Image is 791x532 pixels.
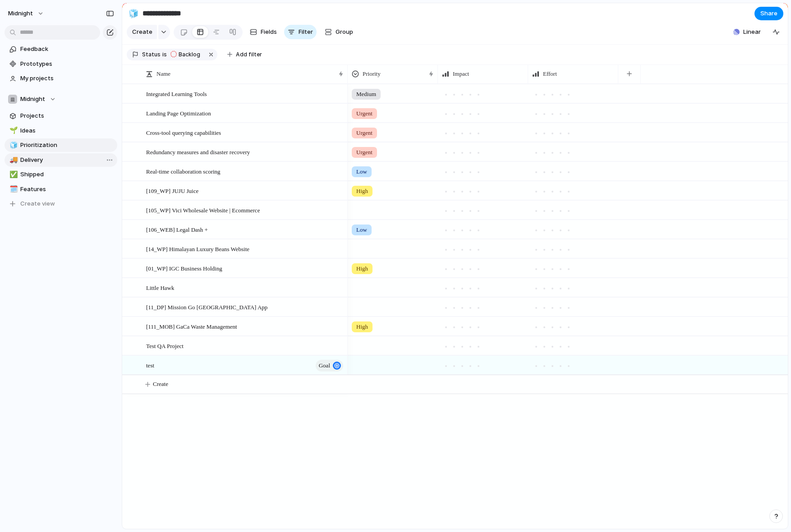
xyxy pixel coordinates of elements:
[4,6,49,21] button: Midnight
[162,50,167,59] span: is
[146,243,249,254] span: [14_WP] Himalayan Luxury Beans Website
[284,25,317,39] button: Filter
[146,360,154,370] span: test
[9,170,16,180] div: ✅
[5,197,117,211] button: Create view
[5,168,117,181] a: ✅Shipped
[356,90,376,99] span: Medium
[146,224,208,234] span: [106_WEB] Legal Dash +
[730,25,764,39] button: Linear
[356,109,373,118] span: Urgent
[8,170,17,179] button: ✅
[8,185,17,194] button: 🗓️
[5,72,117,85] a: My projects
[5,153,117,167] a: 🚚Delivery
[5,124,117,138] a: 🌱Ideas
[356,128,373,138] span: Urgent
[20,60,114,69] span: Prototypes
[132,28,152,37] span: Create
[20,141,114,150] span: Prioritization
[246,25,281,39] button: Fields
[356,148,373,157] span: Urgent
[146,166,221,176] span: Real-time collaboration scoring
[129,7,138,19] div: 🧊
[20,111,114,120] span: Projects
[754,7,783,20] button: Share
[299,28,313,37] span: Filter
[161,50,169,60] button: is
[320,25,358,39] button: Group
[20,45,114,54] span: Feedback
[179,50,200,59] span: Backlog
[9,184,16,194] div: 🗓️
[5,183,117,196] a: 🗓️Features
[20,95,45,104] span: Midnight
[5,42,117,56] a: Feedback
[153,380,168,389] span: Create
[319,359,330,372] span: goal
[20,170,114,179] span: Shipped
[356,264,368,273] span: High
[5,138,117,152] a: 🧊Prioritization
[236,50,262,59] span: Add filter
[222,48,267,61] button: Add filter
[316,360,343,371] button: goal
[261,28,277,37] span: Fields
[20,74,114,83] span: My projects
[146,88,207,99] span: Integrated Learning Tools
[20,185,114,194] span: Features
[8,141,17,150] button: 🧊
[168,50,206,60] button: Backlog
[743,28,761,37] span: Linear
[146,282,174,293] span: Little Hawk
[9,125,16,136] div: 🌱
[146,108,211,118] span: Landing Page Optimization
[9,140,16,151] div: 🧊
[126,6,141,21] button: 🧊
[8,126,17,135] button: 🌱
[146,147,250,157] span: Redundancy measures and disaster recovery
[5,92,117,106] button: Midnight
[9,155,16,165] div: 🚚
[146,127,221,138] span: Cross-tool querying capabilities
[356,322,368,331] span: High
[156,69,170,78] span: Name
[146,205,260,215] span: [105_WP] Vici Wholesale Website | Ecommerce
[453,69,469,78] span: Impact
[336,28,353,37] span: Group
[356,187,368,196] span: High
[5,57,117,71] a: Prototypes
[20,156,114,165] span: Delivery
[146,340,184,351] span: Test QA Project
[760,9,777,18] span: Share
[8,156,17,165] button: 🚚
[8,9,33,18] span: Midnight
[127,25,157,39] button: Create
[20,126,114,135] span: Ideas
[363,69,381,78] span: Priority
[356,225,367,234] span: Low
[146,185,198,196] span: [109_WP] JUJU Juice
[146,302,267,312] span: [11_DP] Mission Go [GEOGRAPHIC_DATA] App
[20,199,55,208] span: Create view
[5,109,117,123] a: Projects
[146,321,237,331] span: [111_MOB] GaCa Waste Management
[142,50,161,59] span: Status
[146,263,222,273] span: [01_WP] IGC Business Holding
[543,69,557,78] span: Effort
[356,167,367,176] span: Low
